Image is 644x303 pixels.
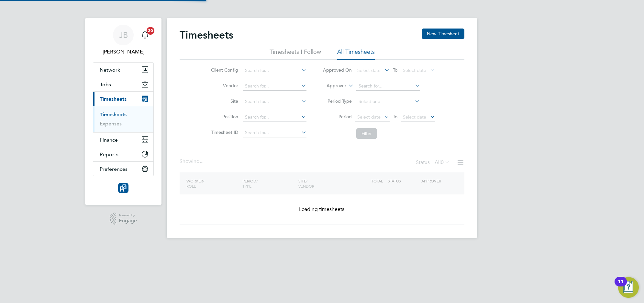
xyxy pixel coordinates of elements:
input: Search for... [243,82,306,91]
nav: Main navigation [85,18,161,205]
a: Timesheets [100,111,127,118]
span: Reports [100,151,118,157]
label: Period Type [323,98,352,104]
label: Vendor [209,83,238,88]
input: Search for... [243,97,306,106]
button: Filter [356,128,377,139]
input: Search for... [243,66,306,75]
button: Preferences [93,162,153,176]
label: Site [209,98,238,104]
button: Reports [93,147,153,161]
span: Jobs [100,81,111,87]
span: Finance [100,137,118,143]
div: Timesheets [93,106,153,132]
a: Expenses [100,121,122,127]
li: All Timesheets [337,48,375,60]
label: Approver [317,83,346,89]
input: Search for... [243,128,306,137]
span: Engage [119,218,137,224]
div: 11 [618,282,624,290]
button: Finance [93,133,153,147]
label: Approved On [323,67,352,73]
button: Open Resource Center, 11 new notifications [618,277,639,298]
span: JB [119,31,128,39]
span: Timesheets [100,96,127,102]
li: Timesheets I Follow [270,48,321,60]
label: Timesheet ID [209,129,238,135]
a: Powered byEngage [110,213,137,225]
span: Select date [403,67,426,73]
div: Showing [180,158,205,165]
button: New Timesheet [422,29,464,39]
a: Go to home page [93,183,154,193]
span: ... [200,158,204,165]
span: Select date [357,67,381,73]
span: Joe Belsten [93,48,154,56]
span: To [391,66,399,74]
span: Powered by [119,213,137,218]
input: Search for... [356,82,420,91]
input: Search for... [243,113,306,122]
h2: Timesheets [180,29,233,41]
a: 20 [139,25,151,45]
label: Period [323,114,352,120]
a: JB[PERSON_NAME] [93,25,154,56]
span: Select date [357,114,381,120]
span: 0 [441,159,444,166]
button: Jobs [93,77,153,91]
span: To [391,112,399,121]
button: Timesheets [93,92,153,106]
div: Status [416,158,451,167]
button: Network [93,63,153,77]
span: Select date [403,114,426,120]
label: Client Config [209,67,238,73]
input: Select one [356,97,420,106]
span: Preferences [100,166,128,172]
span: Network [100,67,120,73]
span: 20 [147,27,154,35]
label: All [435,159,450,166]
label: Position [209,114,238,120]
img: resourcinggroup-logo-retina.png [118,183,128,193]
